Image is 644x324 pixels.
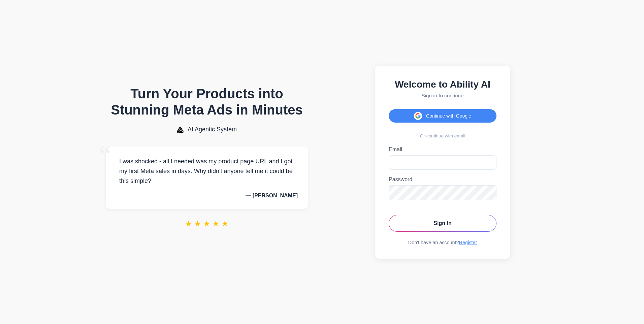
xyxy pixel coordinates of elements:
[99,140,111,170] span: “
[389,147,496,153] label: Email
[389,79,496,90] h2: Welcome to Ability AI
[185,219,192,228] span: ★
[459,240,477,245] a: Register
[203,219,211,228] span: ★
[188,126,237,133] span: AI Agentic System
[116,157,298,186] p: I was shocked - all I needed was my product page URL and I got my first Meta sales in days. Why d...
[389,215,496,232] button: Sign In
[389,176,496,183] label: Password
[389,93,496,98] p: Sign in to continue
[212,219,220,228] span: ★
[389,109,496,123] button: Continue with Google
[389,133,496,138] div: Or continue with email
[116,193,298,199] p: — [PERSON_NAME]
[221,219,229,228] span: ★
[106,86,308,118] h1: Turn Your Products into Stunning Meta Ads in Minutes
[194,219,201,228] span: ★
[389,240,496,245] div: Don't have an account?
[177,127,184,133] img: AI Agentic System Logo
